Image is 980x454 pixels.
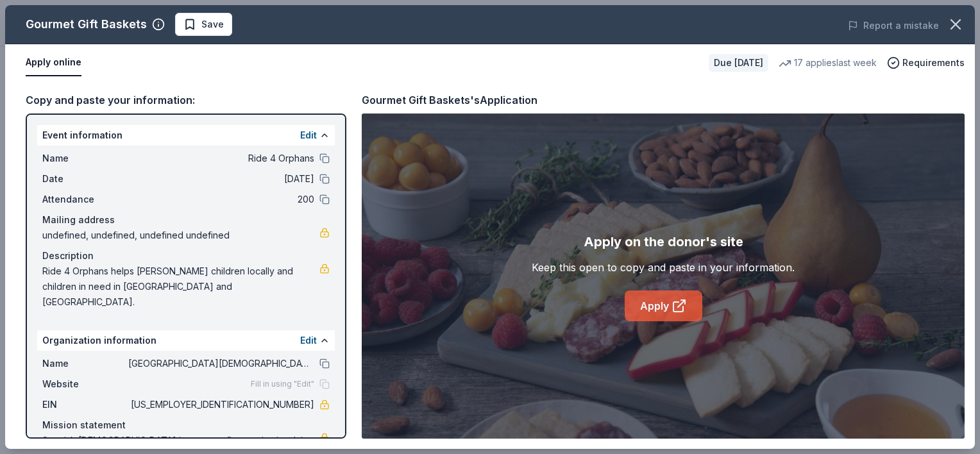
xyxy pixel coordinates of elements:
span: Date [42,171,128,187]
div: Keep this open to copy and paste in your information. [532,260,795,275]
a: Apply [625,290,702,321]
div: Event information [37,125,335,146]
div: Gourmet Gift Baskets [26,14,147,35]
span: Requirements [902,55,965,71]
div: Mailing address [42,212,330,228]
div: Copy and paste your information: [26,92,346,108]
span: Website [42,376,128,392]
div: Due [DATE] [709,54,768,72]
span: Name [42,151,128,166]
span: undefined, undefined, undefined undefined [42,228,319,243]
button: Requirements [887,55,965,71]
div: Apply on the donor's site [584,231,743,252]
div: 17 applies last week [779,55,877,71]
span: Name [42,356,128,371]
button: Report a mistake [848,18,939,33]
span: [GEOGRAPHIC_DATA][DEMOGRAPHIC_DATA] [128,356,314,371]
div: Gourmet Gift Baskets's Application [362,92,537,108]
span: Ride 4 Orphans [128,151,314,166]
span: Save [201,17,224,32]
span: Fill in using "Edit" [251,379,314,389]
span: [DATE] [128,171,314,187]
span: [US_EMPLOYER_IDENTIFICATION_NUMBER] [128,397,314,412]
button: Save [175,13,232,36]
button: Apply online [26,49,81,76]
span: Attendance [42,192,128,207]
span: 200 [128,192,314,207]
div: Description [42,248,330,264]
div: Organization information [37,330,335,351]
button: Edit [300,128,317,143]
div: Mission statement [42,417,330,433]
span: EIN [42,397,128,412]
span: Ride 4 Orphans helps [PERSON_NAME] children locally and children in need in [GEOGRAPHIC_DATA] and... [42,264,319,310]
button: Edit [300,333,317,348]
